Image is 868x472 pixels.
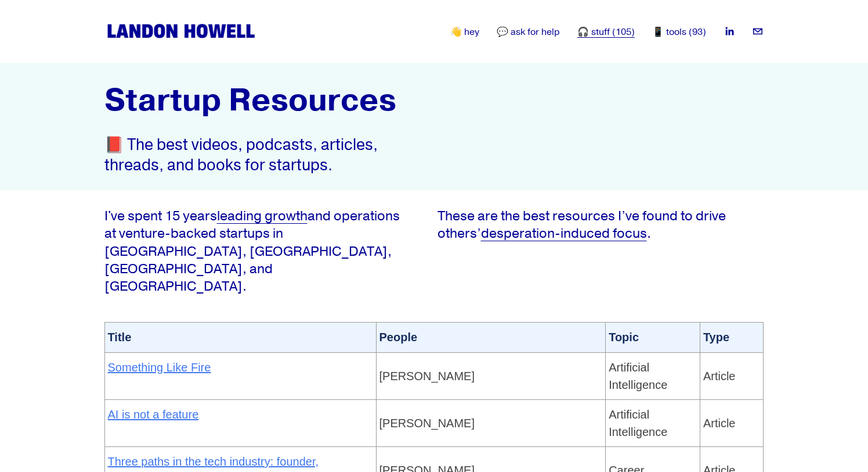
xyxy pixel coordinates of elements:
[652,25,706,39] a: 📱 tools (93)
[481,225,647,242] a: desperation-induced focus
[609,331,639,344] span: Topic
[752,26,764,37] a: landon.howell@gmail.com
[104,22,258,41] img: Landon Howell
[217,208,308,224] a: leading growth
[379,331,418,344] span: People
[577,25,635,39] a: 🎧 stuff (105)
[379,417,475,430] span: [PERSON_NAME]
[724,26,735,37] a: LinkedIn
[108,331,132,344] span: Title
[497,25,560,39] a: 💬 ask for help
[379,370,475,382] span: [PERSON_NAME]
[104,135,431,176] p: 📕 The best videos, podcasts, articles, threads, and books for startups.
[703,370,736,382] span: Article
[104,80,396,121] strong: Startup Resources
[108,361,211,374] a: Something Like Fire
[108,408,199,421] a: AI is not a feature
[609,408,667,438] span: Artificial Intelligence
[703,331,729,344] span: Type
[437,208,736,242] p: These are the best resources I’ve found to drive others’ .
[104,208,403,295] p: I've spent 15 years and operations at venture-backed startups in [GEOGRAPHIC_DATA], [GEOGRAPHIC_D...
[450,25,479,39] a: 👋 hey
[609,361,667,391] span: Artificial Intelligence
[703,417,736,430] span: Article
